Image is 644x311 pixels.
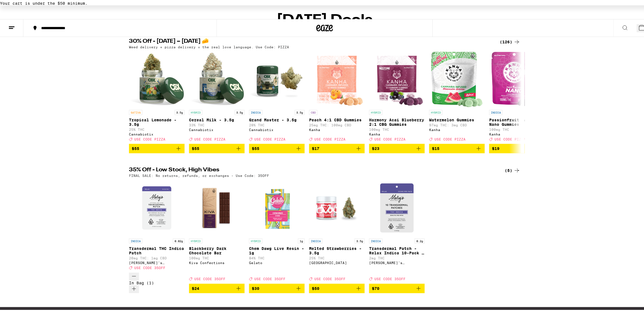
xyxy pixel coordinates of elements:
p: Cereal Milk - 3.5g [189,116,245,121]
img: Mary's Medicinals - Transdermal THC Indica Patch [129,179,185,234]
span: USE CODE PIZZA [194,136,225,140]
p: Tropical Lemonade - 3.5g [129,116,185,125]
span: $55 [132,145,139,149]
p: HYBRID [249,237,262,242]
p: Watermelon Gummies [429,116,485,121]
img: Kiva Confections - Blackberry Dark Chocolate Bar [189,179,245,234]
div: Kanha [489,131,545,135]
div: Cannabiotix [249,127,305,130]
p: 25mg THC: 100mg CBD [309,122,365,126]
span: USE CODE PIZZA [134,136,165,140]
span: $50 [312,285,319,289]
p: Peach 4:1 CBD Gummies [309,116,365,121]
img: Kanha - Peach 4:1 CBD Gummies [310,50,364,106]
span: USE CODE PIZZA [254,136,285,140]
p: CBD [309,109,317,114]
p: Passionfruit Paradise Nano Gummies [489,116,545,125]
p: 2mg THC [369,255,425,259]
p: Transdermal THC Indica Patch [129,245,185,254]
p: 84% THC [249,255,305,259]
span: USE CODE 35OFF [374,276,406,280]
div: Kanha [369,131,425,135]
a: Open page for Tropical Lemonade - 3.5g from Cannabiotix [129,50,185,142]
p: 97mg THC: 3mg CBD [429,122,485,126]
button: Add to bag [369,142,425,152]
p: 33% THC [189,122,245,126]
span: USE CODE PIZZA [434,136,466,140]
button: Decrement [129,271,139,279]
div: Kiva Confections [189,260,245,263]
p: Chem Dawg Live Resin - 1g [249,245,305,254]
span: USE CODE 35OFF [254,276,285,280]
span: $30 [252,285,259,289]
img: Kanha - Watermelon Gummies [431,50,483,106]
img: Ember Valley - Melted Strawberries - 3.5g [309,179,365,234]
a: Open page for Watermelon Gummies from Kanha [429,50,485,142]
div: Kanha [309,127,365,130]
div: Cannabiotix [129,131,185,135]
p: 28% THC [249,122,305,126]
img: Kanha - Harmony Acai Blueberry 2:1 CBG Gummies [370,50,424,106]
a: Open page for Grand Master - 3.5g from Cannabiotix [249,50,305,142]
span: $70 [372,285,379,289]
button: Add to bag [249,142,305,152]
p: HYBRID [189,109,202,114]
p: 100mg THC [189,255,245,259]
p: 0.02g [173,237,185,242]
button: Add to bag [189,282,245,292]
span: $15 [432,145,439,149]
p: Transdermal Patch - Relax Indica 10-Pack - 200mg [369,245,425,254]
img: Cannabiotix - Tropical Lemonade - 3.5g [129,50,185,106]
p: Harmony Acai Blueberry 2:1 CBG Gummies [369,116,425,125]
p: 3.5g [355,237,365,242]
p: 3.5g [175,109,185,114]
button: Add to bag [189,142,245,152]
p: 25% THC [309,255,365,259]
p: 20mg THC: 1mg CBD [129,255,185,259]
img: Kanha - Passionfruit Paradise Nano Gummies [491,50,543,106]
a: (126) [500,37,520,44]
span: $19 [492,145,499,149]
p: 3.5g [295,109,305,114]
a: Open page for Melted Strawberries - 3.5g from Ember Valley [309,179,365,282]
div: Kanha [429,127,485,130]
p: Grand Master - 3.5g [249,116,305,121]
button: Add to bag [249,282,305,292]
p: FINAL SALE: No returns, refunds, or exchanges - Use Code: 35OFF [129,172,269,176]
h1: [DATE] Deals [277,12,373,26]
button: Increment [129,284,139,292]
p: HYBRID [189,237,202,242]
a: Open page for Transdermal THC Indica Patch from Mary's Medicinals [129,179,185,271]
h2: 35% Off - Low Stock, High Vibes [129,166,493,172]
span: USE CODE 35OFF [194,276,225,280]
span: USE CODE 35OFF [314,276,345,280]
span: $55 [192,145,199,149]
p: Melted Strawberries - 3.5g [309,245,365,254]
span: USE CODE PIZZA [494,136,526,140]
button: Add to bag [129,142,185,152]
a: Open page for Chem Dawg Live Resin - 1g from Gelato [249,179,305,282]
div: [PERSON_NAME]'s Medicinals [369,260,425,263]
p: 100mg THC [369,126,425,130]
span: $55 [252,145,259,149]
button: Add to bag [369,282,425,292]
div: [PERSON_NAME]'s Medicinals [129,260,185,263]
div: Gelato [249,260,305,263]
button: Add to bag [309,142,365,152]
p: INDICA [369,237,382,242]
p: HYBRID [369,109,382,114]
img: Cannabiotix - Grand Master - 3.5g [249,50,305,106]
div: In Bag (1) [129,279,185,284]
a: (5) [505,166,520,172]
button: Add to bag [429,142,485,152]
span: $23 [372,145,379,149]
p: 1g [298,237,305,242]
a: Open page for Harmony Acai Blueberry 2:1 CBG Gummies from Kanha [369,50,425,142]
p: INDICA [309,237,322,242]
a: Open page for Cereal Milk - 3.5g from Cannabiotix [189,50,245,142]
span: USE CODE PIZZA [314,136,345,140]
a: Open page for Peach 4:1 CBD Gummies from Kanha [309,50,365,142]
div: [GEOGRAPHIC_DATA] [309,260,365,263]
p: 25% THC [129,126,185,130]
